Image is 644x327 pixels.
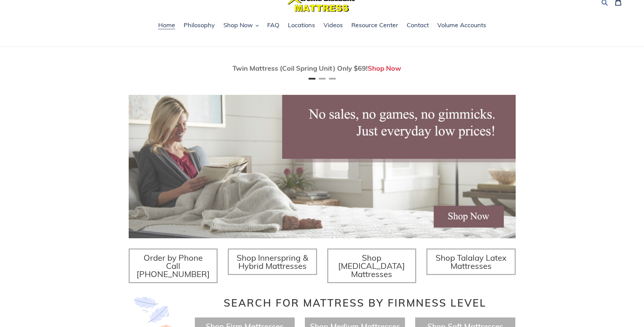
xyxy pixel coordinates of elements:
a: Locations [284,20,318,31]
button: Shop Now [220,20,262,31]
span: Locations [288,21,315,29]
span: Twin Mattress (Coil Spring Unit) Only $69! [233,64,368,72]
button: Page 1 [309,78,315,80]
a: Videos [320,20,346,31]
a: Shop Innerspring & Hybrid Mattresses [228,248,317,275]
span: Philosophy [184,21,215,29]
button: Page 3 [329,78,336,80]
span: Shop Now [223,21,253,29]
span: Videos [324,21,343,29]
span: Home [158,21,175,29]
span: Shop [MEDICAL_DATA] Mattresses [338,253,405,279]
a: Shop [MEDICAL_DATA] Mattresses [327,248,417,283]
a: Order by Phone Call [PHONE_NUMBER] [129,248,218,283]
a: Shop Talalay Latex Mattresses [426,248,516,275]
span: Volume Accounts [437,21,486,29]
a: Resource Center [348,20,402,31]
a: Shop Now [368,64,401,72]
a: FAQ [264,20,283,31]
a: Philosophy [180,20,218,31]
span: Search for Mattress by Firmness Level [224,296,486,309]
span: FAQ [267,21,279,29]
a: Home [155,20,179,31]
button: Page 2 [319,78,326,80]
a: Volume Accounts [434,20,490,31]
span: Order by Phone Call [PHONE_NUMBER] [136,253,210,279]
span: Contact [407,21,429,29]
a: Contact [403,20,432,31]
img: herobannermay2022-1652879215306_1200x.jpg [129,95,516,238]
span: Shop Innerspring & Hybrid Mattresses [237,253,308,271]
span: Shop Talalay Latex Mattresses [436,253,507,271]
span: Resource Center [351,21,398,29]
